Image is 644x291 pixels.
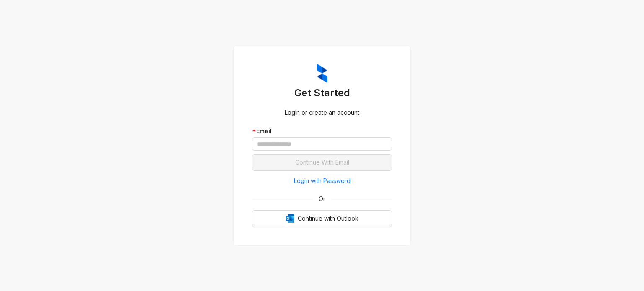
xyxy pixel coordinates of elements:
button: OutlookContinue with Outlook [252,210,392,227]
img: Outlook [286,214,294,223]
span: Login with Password [294,176,351,185]
div: Login or create an account [252,108,392,117]
span: Or [313,194,331,203]
img: ZumaIcon [317,64,327,83]
span: Continue with Outlook [298,214,358,223]
h3: Get Started [252,86,392,100]
button: Continue With Email [252,154,392,171]
div: Email [252,126,392,136]
button: Login with Password [252,174,392,188]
